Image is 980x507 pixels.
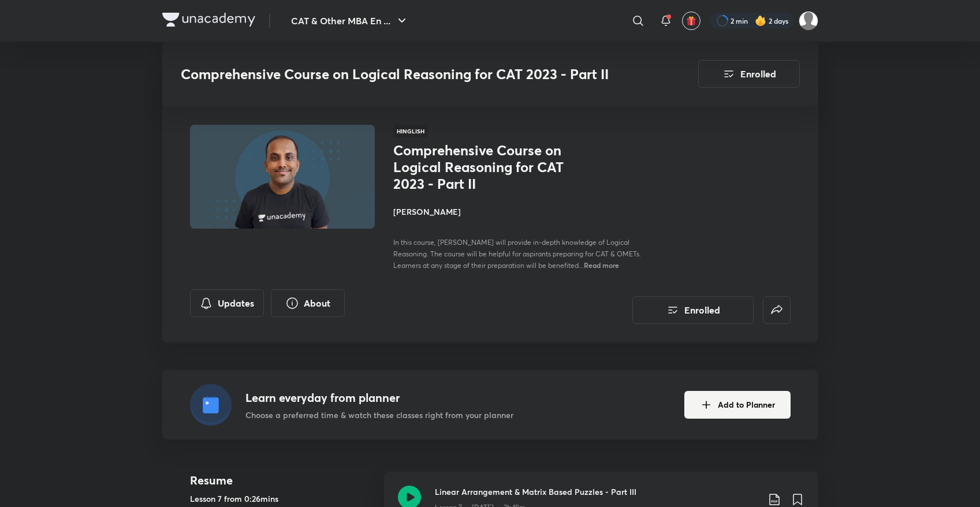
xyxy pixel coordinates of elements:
[393,142,582,192] h1: Comprehensive Course on Logical Reasoning for CAT 2023 - Part II
[190,493,375,505] h5: Lesson 7 from 0:26mins
[435,486,758,498] h3: Linear Arrangement & Matrix Based Puzzles - Part III
[393,238,641,270] span: In this course, [PERSON_NAME] will provide in-depth knowledge of Logical Reasoning. The course wi...
[799,11,818,31] img: Sameeran Panda
[763,296,791,324] button: false
[686,16,696,26] img: avatar
[755,15,766,27] img: streak
[245,409,513,421] p: Choose a preferred time & watch these classes right from your planner
[245,389,513,407] h4: Learn everyday from planner
[162,13,255,27] img: Company Logo
[632,296,754,324] button: Enrolled
[698,60,800,88] button: Enrolled
[584,260,619,270] span: Read more
[190,289,264,317] button: Updates
[162,13,255,29] a: Company Logo
[684,391,791,419] button: Add to Planner
[284,9,416,32] button: CAT & Other MBA En ...
[393,206,652,218] h4: [PERSON_NAME]
[682,12,700,30] button: avatar
[181,66,633,83] h3: Comprehensive Course on Logical Reasoning for CAT 2023 - Part II
[190,472,375,489] h4: Resume
[271,289,345,317] button: About
[188,124,376,230] img: Thumbnail
[393,125,428,137] span: Hinglish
